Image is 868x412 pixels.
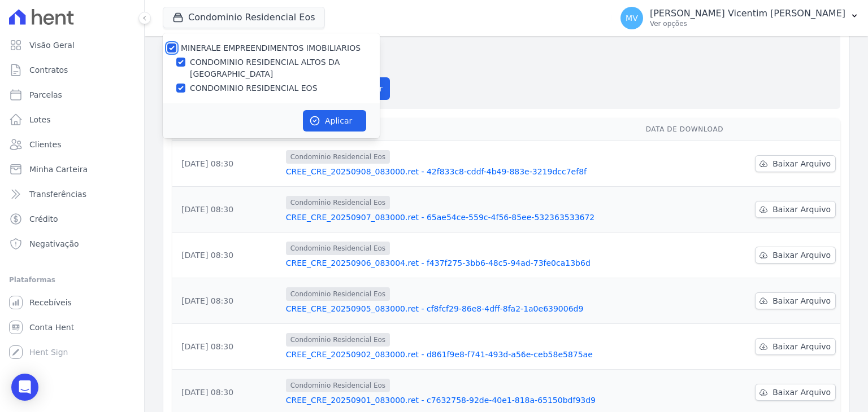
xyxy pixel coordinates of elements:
[5,158,140,181] a: Minha Carteira
[755,201,836,218] a: Baixar Arquivo
[190,56,380,80] label: CONDOMINIO RESIDENCIAL ALTOS DA [GEOGRAPHIC_DATA]
[29,139,61,150] span: Clientes
[172,187,281,233] td: [DATE] 08:30
[29,40,75,51] span: Visão Geral
[286,166,637,177] a: CREE_CRE_20250908_083000.ret - 42f833c8-cddf-4b49-883e-3219dcc7ef8f
[172,324,281,370] td: [DATE] 08:30
[29,322,74,333] span: Conta Hent
[163,7,325,28] button: Condominio Residencial Eos
[11,374,38,401] div: Open Intercom Messenger
[772,204,831,215] span: Baixar Arquivo
[772,249,831,261] span: Baixar Arquivo
[29,297,72,308] span: Recebíveis
[755,247,836,264] a: Baixar Arquivo
[190,82,318,94] label: CONDOMINIO RESIDENCIAL EOS
[5,208,140,230] a: Crédito
[650,19,845,28] p: Ver opções
[5,84,140,106] a: Parcelas
[172,141,281,187] td: [DATE] 08:30
[286,395,637,406] a: CREE_CRE_20250901_083000.ret - c7632758-92de-40e1-818a-65150bdf93d9
[5,59,140,81] a: Contratos
[9,273,135,287] div: Plataformas
[286,212,637,223] a: CREE_CRE_20250907_083000.ret - 65ae54ce-559c-4f56-85ee-532363533672
[650,8,845,19] p: [PERSON_NAME] Vicentim [PERSON_NAME]
[29,164,88,175] span: Minha Carteira
[29,213,58,225] span: Crédito
[772,158,831,169] span: Baixar Arquivo
[755,292,836,309] a: Baixar Arquivo
[5,233,140,255] a: Negativação
[5,34,140,56] a: Visão Geral
[286,287,390,301] span: Condominio Residencial Eos
[286,303,637,314] a: CREE_CRE_20250905_083000.ret - cf8fcf29-86e8-4dff-8fa2-1a0e639006d9
[181,43,361,52] label: MINERALE EMPREENDIMENTOS IMOBILIARIOS
[772,387,831,398] span: Baixar Arquivo
[5,133,140,156] a: Clientes
[286,196,390,209] span: Condominio Residencial Eos
[29,189,86,200] span: Transferências
[286,242,390,255] span: Condominio Residencial Eos
[286,333,390,347] span: Condominio Residencial Eos
[5,291,140,314] a: Recebíveis
[281,118,641,141] th: Arquivo
[5,108,140,131] a: Lotes
[755,384,836,401] a: Baixar Arquivo
[286,379,390,392] span: Condominio Residencial Eos
[5,316,140,339] a: Conta Hent
[5,183,140,205] a: Transferências
[286,349,637,360] a: CREE_CRE_20250902_083000.ret - d861f9e8-f741-493d-a56e-ceb58e5875ae
[29,114,51,125] span: Lotes
[755,155,836,172] a: Baixar Arquivo
[172,233,281,278] td: [DATE] 08:30
[641,118,739,141] th: Data de Download
[303,110,366,132] button: Aplicar
[772,295,831,306] span: Baixar Arquivo
[755,338,836,355] a: Baixar Arquivo
[286,150,390,164] span: Condominio Residencial Eos
[611,2,868,34] button: MV [PERSON_NAME] Vicentim [PERSON_NAME] Ver opções
[29,89,62,100] span: Parcelas
[772,341,831,352] span: Baixar Arquivo
[286,257,637,269] a: CREE_CRE_20250906_083004.ret - f437f275-3bb6-48c5-94ad-73fe0ca13b6d
[172,278,281,324] td: [DATE] 08:30
[29,238,79,249] span: Negativação
[626,14,638,22] span: MV
[29,64,68,76] span: Contratos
